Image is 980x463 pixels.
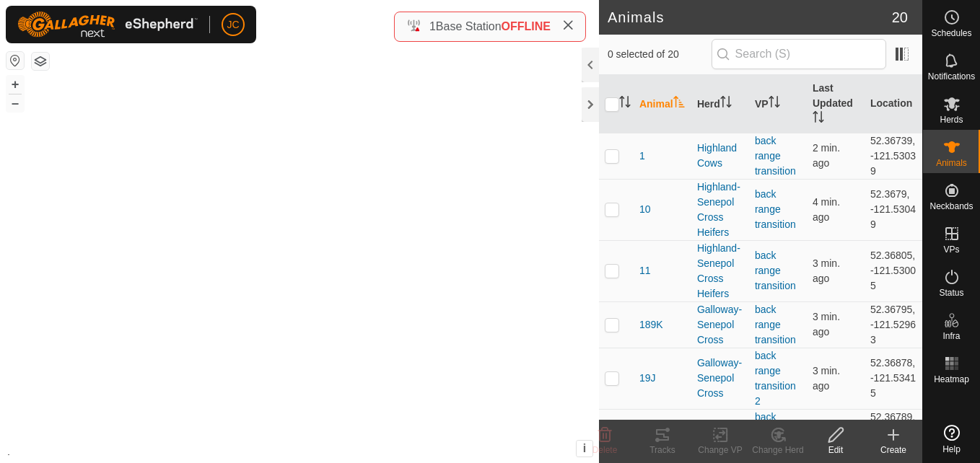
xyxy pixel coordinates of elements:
span: Notifications [928,72,975,81]
span: 1 [429,20,436,32]
th: Animal [634,75,691,133]
button: Map Layers [32,53,49,70]
a: back range transition [755,411,796,453]
div: Galloway-Senepol Cross [697,356,743,401]
span: Delete [592,445,618,455]
th: Herd [691,75,749,133]
a: Help [923,419,980,459]
p-sorticon: Activate to sort [673,98,685,110]
span: OFFLINE [502,20,551,32]
a: back range transition 2 [755,350,796,407]
span: Schedules [931,29,971,38]
p-sorticon: Activate to sort [619,98,631,110]
div: Highland Cows [697,417,743,447]
div: Create [865,444,922,457]
div: Tracks [634,444,691,457]
td: 52.36739, -121.53039 [865,133,922,179]
span: Status [939,288,963,297]
span: Infra [942,332,960,340]
span: Sep 23, 2025, 3:59 PM [813,418,840,445]
button: i [577,441,592,457]
span: Sep 23, 2025, 3:58 PM [813,365,840,392]
div: Change Herd [749,444,807,457]
th: VP [749,75,807,133]
td: 52.36805, -121.53005 [865,240,922,301]
div: Edit [807,444,865,457]
button: + [6,76,24,93]
img: Gallagher Logo [17,12,198,38]
div: Highland Cows [697,141,743,171]
div: Highland-Senepol Cross Heifers [697,180,743,240]
span: 10 [639,202,651,217]
p-sorticon: Activate to sort [813,113,824,125]
span: Sep 23, 2025, 3:59 PM [813,311,840,338]
span: Sep 23, 2025, 3:58 PM [813,257,840,284]
div: Highland-Senepol Cross Heifers [697,241,743,301]
a: back range transition [755,304,796,345]
td: 52.36878, -121.53415 [865,348,922,409]
span: 1 [639,149,645,164]
span: 20 [892,6,908,28]
h2: Animals [608,9,892,26]
p-sorticon: Activate to sort [720,98,732,110]
span: 19J [639,371,656,386]
span: Sep 23, 2025, 3:59 PM [813,142,840,169]
span: i [583,442,586,454]
td: 52.36795, -121.52963 [865,301,922,348]
th: Last Updated [807,75,865,133]
p-sorticon: Activate to sort [769,98,780,110]
a: Privacy Policy [242,444,297,457]
input: Search (S) [712,39,886,69]
span: Neckbands [929,202,973,211]
span: Animals [936,159,967,167]
button: – [6,94,24,112]
span: Sep 23, 2025, 3:58 PM [813,196,840,223]
a: back range transition [755,188,796,230]
a: back range transition [755,135,796,177]
th: Location [865,75,922,133]
a: Contact Us [314,444,356,457]
span: 0 selected of 20 [608,47,712,62]
span: Base Station [436,20,502,32]
div: Change VP [691,444,749,457]
span: Help [942,445,961,454]
a: back range transition [755,250,796,291]
span: 11 [639,263,651,278]
span: JC [227,17,239,32]
span: 189K [639,317,663,332]
td: 52.36789, -121.52982 [865,409,922,455]
div: Galloway-Senepol Cross [697,302,743,348]
button: Reset Map [6,52,24,69]
td: 52.3679, -121.53049 [865,179,922,240]
span: VPs [943,245,959,254]
span: Heatmap [934,375,969,384]
span: Herds [940,115,963,124]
